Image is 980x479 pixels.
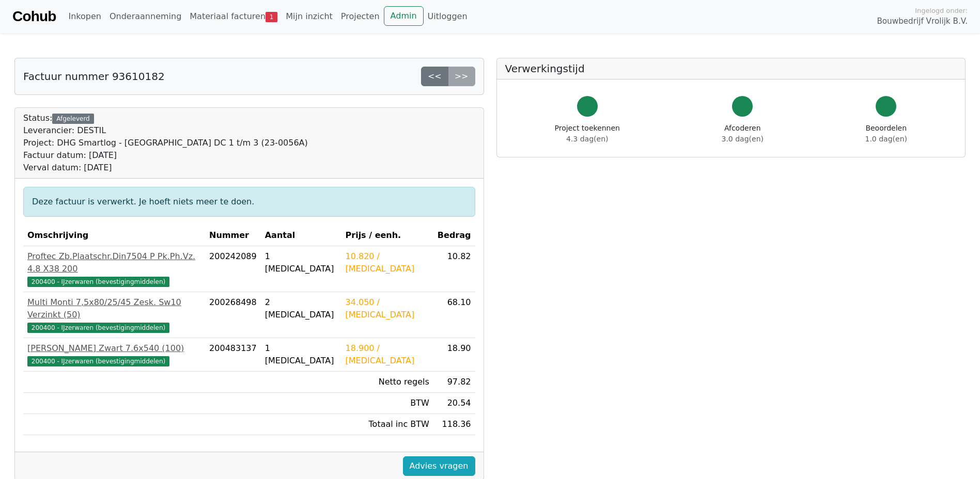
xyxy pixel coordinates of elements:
[433,246,475,292] td: 10.82
[337,6,384,27] a: Projecten
[266,12,277,22] span: 1
[341,414,433,435] td: Totaal inc BTW
[424,6,472,27] a: Uitloggen
[877,15,968,27] span: Bouwbedrijf Vrolijk B.V.
[722,123,764,145] div: Afcoderen
[23,225,205,246] th: Omschrijving
[384,6,424,26] a: Admin
[27,323,169,333] span: 200400 - IJzerwaren (bevestigingmiddelen)
[265,296,337,321] div: 2 [MEDICAL_DATA]
[403,456,475,476] a: Advies vragen
[205,225,261,246] th: Nummer
[12,4,56,29] a: Cohub
[261,225,341,246] th: Aantal
[27,250,201,288] a: Proftec Zb.Plaatschr.Din7504 P Pk.Ph.Vz. 4.8 X38 200200400 - IJzerwaren (bevestigingmiddelen)
[52,114,94,124] div: Afgeleverd
[205,338,261,372] td: 200483137
[23,149,308,162] div: Factuur datum: [DATE]
[282,6,337,27] a: Mijn inzicht
[265,342,337,367] div: 1 [MEDICAL_DATA]
[915,6,968,15] span: Ingelogd onder:
[433,338,475,372] td: 18.90
[23,162,308,174] div: Verval datum: [DATE]
[346,296,429,321] div: 34.050 / [MEDICAL_DATA]
[27,342,201,355] div: [PERSON_NAME] Zwart 7.6x540 (100)
[722,135,764,143] span: 3.0 dag(en)
[865,135,907,143] span: 1.0 dag(en)
[433,393,475,414] td: 20.54
[205,292,261,338] td: 200268498
[433,292,475,338] td: 68.10
[27,296,201,333] a: Multi Monti 7,5x80/25/45 Zesk. Sw10 Verzinkt (50)200400 - IJzerwaren (bevestigingmiddelen)
[566,135,608,143] span: 4.3 dag(en)
[64,6,105,27] a: Inkopen
[433,372,475,393] td: 97.82
[23,70,165,83] h5: Factuur nummer 93610182
[23,112,308,174] div: Status:
[105,6,185,27] a: Onderaanneming
[265,250,337,275] div: 1 [MEDICAL_DATA]
[27,356,169,366] span: 200400 - IJzerwaren (bevestigingmiddelen)
[555,123,620,145] div: Project toekennen
[433,225,475,246] th: Bedrag
[27,250,201,275] div: Proftec Zb.Plaatschr.Din7504 P Pk.Ph.Vz. 4.8 X38 200
[341,393,433,414] td: BTW
[346,250,429,275] div: 10.820 / [MEDICAL_DATA]
[27,277,169,287] span: 200400 - IJzerwaren (bevestigingmiddelen)
[185,6,282,27] a: Materiaal facturen1
[865,123,907,145] div: Beoordelen
[23,124,308,137] div: Leverancier: DESTIL
[433,414,475,435] td: 118.36
[341,372,433,393] td: Netto regels
[346,342,429,367] div: 18.900 / [MEDICAL_DATA]
[205,246,261,292] td: 200242089
[27,342,201,367] a: [PERSON_NAME] Zwart 7.6x540 (100)200400 - IJzerwaren (bevestigingmiddelen)
[23,137,308,149] div: Project: DHG Smartlog - [GEOGRAPHIC_DATA] DC 1 t/m 3 (23-0056A)
[505,62,957,75] h5: Verwerkingstijd
[27,296,201,321] div: Multi Monti 7,5x80/25/45 Zesk. Sw10 Verzinkt (50)
[23,187,475,217] div: Deze factuur is verwerkt. Je hoeft niets meer te doen.
[341,225,433,246] th: Prijs / eenh.
[421,67,448,86] a: <<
